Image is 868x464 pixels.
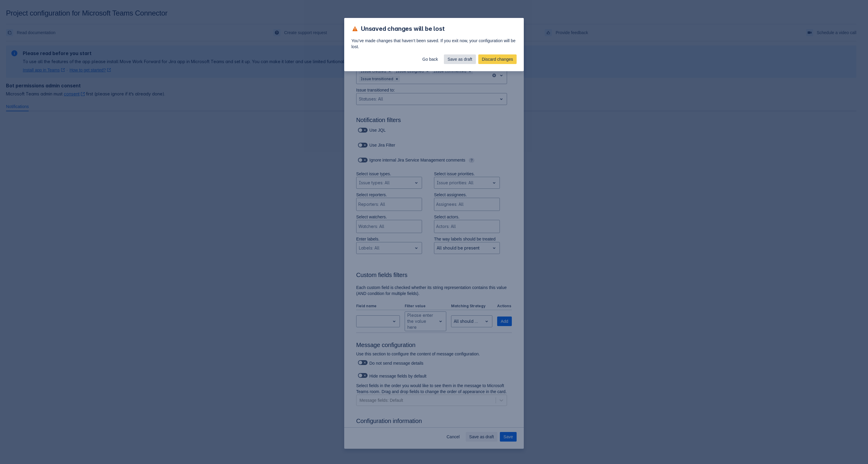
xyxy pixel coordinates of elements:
[344,37,524,50] div: You’ve made changes that haven’t been saved. If you exit now, your configuration will be lost.
[478,54,517,64] button: Discard changes
[447,54,472,64] span: Save as draft
[482,54,513,64] span: Discard changes
[351,25,359,32] span: warning
[422,54,438,64] span: Go back
[444,54,476,64] button: Save as draft
[361,25,444,33] span: Unsaved changes will be lost
[419,54,441,64] button: Go back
